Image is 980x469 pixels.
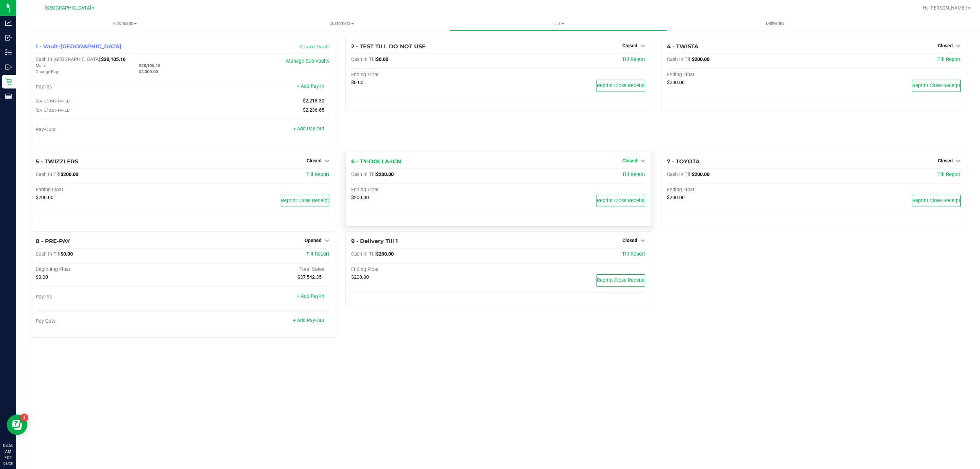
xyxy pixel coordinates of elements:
[667,195,685,200] span: $200.00
[622,56,645,62] span: Till Report
[3,442,13,461] p: 08:50 AM EDT
[937,172,961,177] a: Till Report
[303,98,324,104] span: $2,218.30
[233,20,450,27] span: Customers
[376,251,394,257] span: $200.00
[622,172,645,177] a: Till Report
[622,251,645,257] a: Till Report
[281,195,329,207] button: Reprint Close Receipt
[667,72,814,78] div: Ending Float
[36,251,61,257] span: Cash In Till
[351,187,498,193] div: Ending Float
[36,63,46,68] span: Main:
[622,158,637,163] span: Closed
[667,80,685,85] span: $200.00
[36,99,72,103] span: [DATE] 8:42 PM EDT
[5,34,12,41] inline-svg: Inbound
[622,43,637,48] span: Closed
[20,414,28,422] iframe: Resource center unread badge
[351,72,498,78] div: Ending Float
[307,158,322,163] span: Closed
[450,20,666,27] span: Tills
[101,56,126,62] span: $30,105.16
[297,274,322,280] span: $37,542.35
[303,107,324,113] span: $2,236.65
[16,16,233,31] a: Purchases
[300,44,329,50] a: Count Vault
[351,158,401,165] span: 6 - TY-DOLLA-IGN
[937,56,961,62] a: Till Report
[36,266,183,273] div: Beginning Float
[597,274,645,287] button: Reprint Close Receipt
[36,294,183,300] div: Pay-Ins
[351,43,426,50] span: 2 - TEST TILL DO NOT USE
[36,195,53,200] span: $200.00
[5,20,12,27] inline-svg: Analytics
[351,172,376,177] span: Cash In Till
[351,251,376,257] span: Cash In Till
[938,43,953,48] span: Closed
[233,16,450,31] a: Customers
[61,251,73,257] span: $0.00
[351,238,398,244] span: 9 - Delivery Till 1
[36,108,72,113] span: [DATE] 8:26 PM EDT
[667,187,814,193] div: Ending Float
[351,80,363,85] span: $0.00
[45,5,91,11] span: [GEOGRAPHIC_DATA]
[597,80,645,92] button: Reprint Close Receipt
[36,158,78,165] span: 5 - TWIZZLERS
[5,78,12,85] inline-svg: Retail
[183,266,330,273] div: Total Sales
[5,93,12,100] inline-svg: Reports
[667,56,692,62] span: Cash In Till
[36,127,183,133] div: Pay-Outs
[597,195,645,207] button: Reprint Close Receipt
[36,187,183,193] div: Ending Float
[286,58,329,64] a: Manage Sub-Vaults
[297,83,324,89] a: + Add Pay-In
[622,238,637,243] span: Closed
[36,43,121,50] span: 1 - Vault-[GEOGRAPHIC_DATA]
[36,69,59,74] span: Change Bag:
[16,20,233,27] span: Purchases
[912,80,961,92] button: Reprint Close Receipt
[923,5,967,11] span: Hi, [PERSON_NAME]!
[376,56,388,62] span: $0.00
[36,238,70,244] span: 8 - PRE-PAY
[36,84,183,90] div: Pay-Ins
[912,198,960,204] span: Reprint Close Receipt
[757,20,794,27] span: Deliveries
[297,293,324,299] a: + Add Pay-In
[351,274,369,280] span: $200.00
[912,195,961,207] button: Reprint Close Receipt
[293,126,324,132] a: + Add Pay-Out
[281,198,329,204] span: Reprint Close Receipt
[305,238,322,243] span: Opened
[376,172,394,177] span: $200.00
[912,83,960,88] span: Reprint Close Receipt
[306,172,329,177] a: Till Report
[667,16,884,31] a: Deliveries
[351,266,498,273] div: Ending Float
[61,172,78,177] span: $200.00
[597,277,645,283] span: Reprint Close Receipt
[938,158,953,163] span: Closed
[3,461,13,466] p: 08/28
[597,83,645,88] span: Reprint Close Receipt
[36,56,101,62] span: Cash In [GEOGRAPHIC_DATA]:
[351,195,369,200] span: $200.00
[7,415,27,435] iframe: Resource center
[5,49,12,56] inline-svg: Inventory
[139,63,160,68] span: $28,105.16
[667,172,692,177] span: Cash In Till
[692,56,709,62] span: $200.00
[306,251,329,257] a: Till Report
[597,198,645,204] span: Reprint Close Receipt
[293,318,324,323] a: + Add Pay-Out
[36,172,61,177] span: Cash In Till
[36,318,183,324] div: Pay-Outs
